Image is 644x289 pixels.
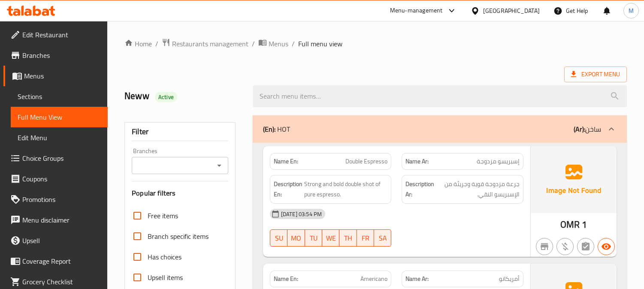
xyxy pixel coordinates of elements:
[357,229,374,247] button: FR
[3,66,108,86] a: Menus
[132,123,228,141] div: Filter
[278,210,325,218] span: [DATE] 03:54 PM
[252,39,255,49] li: /
[598,238,615,255] button: Available
[22,277,101,287] span: Grocery Checklist
[155,39,158,49] li: /
[162,38,248,49] a: Restaurants management
[3,148,108,169] a: Choice Groups
[274,179,302,200] strong: Description En:
[18,132,101,143] span: Edit Menu
[339,229,357,247] button: TH
[536,238,553,255] button: Not branch specific item
[531,146,617,213] img: Ae5nvW7+0k+MAAAAAElFTkSuQmCC
[155,93,177,101] span: Active
[258,38,288,49] a: Menus
[148,211,178,221] span: Free items
[3,169,108,189] a: Coupons
[148,252,181,262] span: Has choices
[574,124,601,134] p: ساخن
[274,232,284,244] span: SU
[22,256,101,266] span: Coverage Report
[629,6,634,15] span: M
[405,157,429,166] strong: Name Ar:
[574,123,585,135] b: (Ar):
[582,216,587,233] span: 1
[22,50,101,60] span: Branches
[11,127,108,148] a: Edit Menu
[155,92,177,102] div: Active
[405,274,429,283] strong: Name Ar:
[3,230,108,251] a: Upsell
[3,210,108,230] a: Menu disclaimer
[11,107,108,127] a: Full Menu View
[22,215,101,225] span: Menu disclaimer
[304,179,388,200] span: Strong and bold double shot of pure espresso.
[263,123,275,135] b: (En):
[322,229,339,247] button: WE
[360,232,371,244] span: FR
[564,66,627,82] span: Export Menu
[132,188,228,198] h3: Popular filters
[436,179,520,200] span: جرعة مزدوجة قوية وجريئة من الإسبريسو النقي.
[124,39,152,49] a: Home
[390,6,443,16] div: Menu-management
[577,238,594,255] button: Not has choices
[253,85,627,107] input: search
[378,232,388,244] span: SA
[292,39,295,49] li: /
[360,274,387,283] span: Americano
[345,157,387,166] span: Double Espresso
[263,124,290,134] p: HOT
[477,157,520,166] span: إسبريسو مزدوجة
[287,229,305,247] button: MO
[405,179,434,200] strong: Description Ar:
[343,232,353,244] span: TH
[22,174,101,184] span: Coupons
[3,45,108,66] a: Branches
[18,91,101,102] span: Sections
[24,71,101,81] span: Menus
[274,157,298,166] strong: Name En:
[560,216,580,233] span: OMR
[305,229,322,247] button: TU
[499,274,520,283] span: أمريكانو
[308,232,319,244] span: TU
[22,153,101,163] span: Choice Groups
[22,30,101,40] span: Edit Restaurant
[374,229,391,247] button: SA
[274,274,298,283] strong: Name En:
[3,189,108,210] a: Promotions
[124,38,627,49] nav: breadcrumb
[148,272,183,283] span: Upsell items
[253,115,627,143] div: (En): HOT(Ar):ساخن
[298,39,342,49] span: Full menu view
[269,39,288,49] span: Menus
[22,194,101,205] span: Promotions
[11,86,108,107] a: Sections
[22,235,101,246] span: Upsell
[18,112,101,122] span: Full Menu View
[326,232,336,244] span: WE
[270,229,287,247] button: SU
[3,24,108,45] a: Edit Restaurant
[124,90,242,102] h2: Neww
[483,6,540,15] div: [GEOGRAPHIC_DATA]
[291,232,301,244] span: MO
[213,160,225,172] button: Open
[172,39,248,49] span: Restaurants management
[556,238,574,255] button: Purchased item
[148,231,209,241] span: Branch specific items
[3,251,108,271] a: Coverage Report
[571,69,620,80] span: Export Menu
